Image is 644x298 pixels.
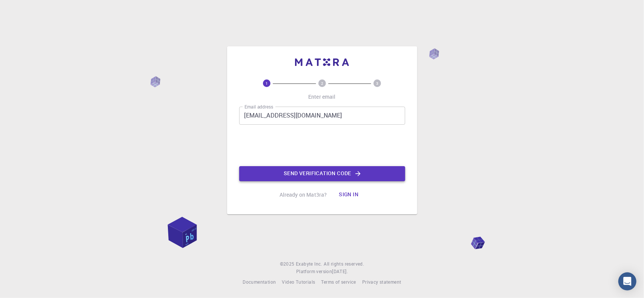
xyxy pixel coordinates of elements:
[332,268,348,274] span: [DATE] .
[280,191,327,199] p: Already on Mat3ra?
[265,131,380,160] iframe: reCAPTCHA
[244,104,273,110] label: Email address
[280,260,296,268] span: © 2025
[321,81,323,86] text: 2
[308,93,336,101] p: Enter email
[243,279,276,285] span: Documentation
[362,278,401,286] a: Privacy statement
[321,279,356,285] span: Terms of service
[296,261,322,267] span: Exabyte Inc.
[296,268,332,275] span: Platform version
[324,260,364,268] span: All rights reserved.
[332,268,348,275] a: [DATE].
[333,187,364,202] button: Sign in
[321,278,356,286] a: Terms of service
[266,81,268,86] text: 1
[239,166,405,181] button: Send verification code
[282,279,315,285] span: Video Tutorials
[296,260,322,268] a: Exabyte Inc.
[362,279,401,285] span: Privacy statement
[618,272,636,290] div: Open Intercom Messenger
[376,81,378,86] text: 3
[282,278,315,286] a: Video Tutorials
[243,278,276,286] a: Documentation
